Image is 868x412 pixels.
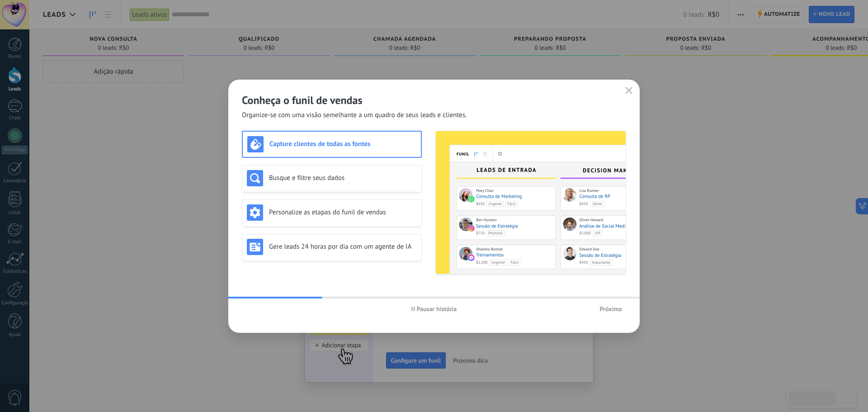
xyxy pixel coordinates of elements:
h3: Personalize as etapas do funil de vendas [269,208,417,217]
button: Próximo [595,302,626,316]
h3: Busque e filtre seus dados [269,174,417,182]
h3: Gere leads 24 horas por dia com um agente de IA [269,242,417,251]
span: Próximo [599,306,622,312]
span: Organize-se com uma visão semelhante a um quadro de seus leads e clientes. [242,111,467,120]
h2: Conheça o funil de vendas [242,93,626,107]
h3: Capture clientes de todas as fontes [269,140,416,148]
span: Pausar história [417,306,457,312]
button: Pausar história [407,302,461,316]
